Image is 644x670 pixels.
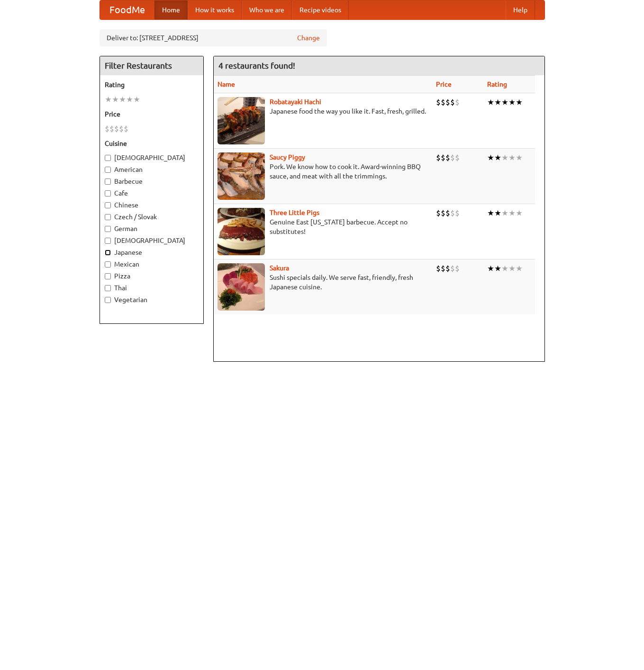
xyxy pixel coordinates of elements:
li: $ [455,152,460,163]
li: $ [455,97,460,107]
li: $ [105,124,109,134]
li: ★ [516,263,523,274]
li: ★ [487,152,494,163]
li: $ [124,124,128,134]
li: ★ [494,97,501,107]
label: Vegetarian [105,295,199,304]
label: [DEMOGRAPHIC_DATA] [105,236,199,245]
a: Recipe videos [292,0,349,19]
img: sakura.jpg [218,263,265,311]
img: saucy.jpg [218,152,265,200]
p: Japanese food the way you like it. Fast, fresh, grilled. [218,107,429,116]
a: Sakura [270,264,289,272]
li: ★ [487,208,494,218]
li: ★ [119,94,126,105]
input: German [105,226,111,232]
label: Cafe [105,188,199,198]
li: ★ [501,208,508,218]
li: ★ [508,208,516,218]
label: Thai [105,283,199,293]
label: Pizza [105,271,199,281]
li: ★ [501,97,508,107]
ng-pluralize: 4 restaurants found! [218,61,295,70]
h5: Rating [105,80,199,89]
input: American [105,167,111,173]
li: $ [450,263,455,274]
li: ★ [126,94,133,105]
li: $ [455,208,460,218]
div: Deliver to: [STREET_ADDRESS] [100,29,327,46]
input: Japanese [105,250,111,256]
li: ★ [501,263,508,274]
label: [DEMOGRAPHIC_DATA] [105,153,199,162]
li: $ [436,152,441,163]
li: $ [445,263,450,274]
li: ★ [516,97,523,107]
a: How it works [188,0,242,19]
h4: Filter Restaurants [100,56,203,75]
li: $ [445,97,450,107]
label: American [105,165,199,174]
p: Sushi specials daily. We serve fast, friendly, fresh Japanese cuisine. [218,273,429,292]
h5: Cuisine [105,139,199,148]
label: Chinese [105,200,199,210]
a: Change [297,33,320,43]
input: Cafe [105,190,111,197]
a: FoodMe [100,0,154,19]
li: $ [114,124,119,134]
input: Czech / Slovak [105,214,111,220]
a: Price [436,80,452,88]
li: ★ [112,94,119,105]
li: ★ [508,152,516,163]
input: Mexican [105,261,111,268]
label: Japanese [105,248,199,257]
li: ★ [494,208,501,218]
input: Barbecue [105,179,111,185]
li: $ [436,263,441,274]
li: $ [109,124,114,134]
h5: Price [105,109,199,119]
a: Home [154,0,188,19]
input: [DEMOGRAPHIC_DATA] [105,155,111,161]
li: $ [436,97,441,107]
li: ★ [487,263,494,274]
li: $ [441,208,445,218]
a: Help [506,0,535,19]
li: $ [455,263,460,274]
input: Chinese [105,202,111,208]
li: $ [450,152,455,163]
input: Vegetarian [105,297,111,303]
a: Three Little Pigs [270,209,319,216]
li: ★ [494,152,501,163]
a: Saucy Piggy [270,153,305,161]
label: German [105,224,199,233]
a: Robatayaki Hachi [270,98,321,106]
a: Rating [487,80,507,88]
li: $ [445,152,450,163]
input: Thai [105,285,111,291]
a: Name [218,80,235,88]
label: Mexican [105,259,199,269]
li: ★ [516,208,523,218]
input: Pizza [105,273,111,279]
li: ★ [501,152,508,163]
label: Czech / Slovak [105,212,199,222]
li: $ [445,208,450,218]
li: $ [450,97,455,107]
p: Pork. We know how to cook it. Award-winning BBQ sauce, and meat with all the trimmings. [218,162,429,181]
a: Who we are [242,0,292,19]
li: ★ [494,263,501,274]
li: ★ [487,97,494,107]
li: $ [436,208,441,218]
li: $ [119,124,124,134]
li: ★ [133,94,140,105]
label: Barbecue [105,177,199,186]
li: ★ [105,94,112,105]
li: $ [441,263,445,274]
img: robatayaki.jpg [218,97,265,144]
p: Genuine East [US_STATE] barbecue. Accept no substitutes! [218,217,429,236]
